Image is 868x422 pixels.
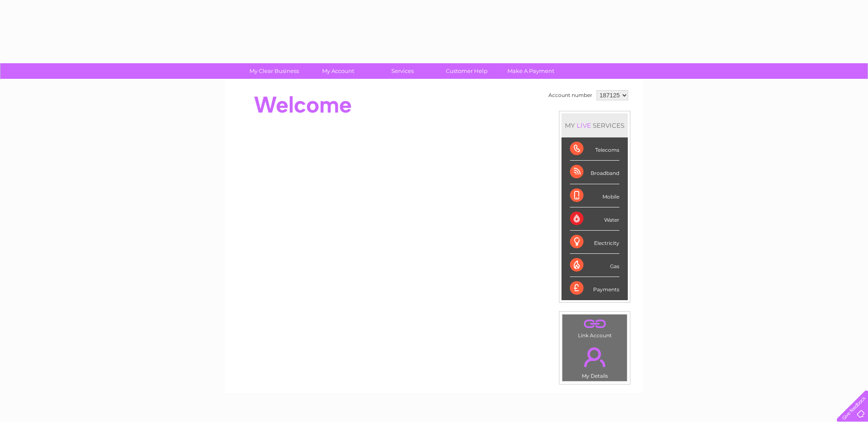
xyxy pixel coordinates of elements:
[432,63,502,79] a: Customer Help
[304,63,373,79] a: My Account
[570,231,619,254] div: Electricity
[570,161,619,184] div: Broadband
[562,340,627,382] td: My Details
[546,88,594,102] td: Account number
[575,121,593,129] div: LIVE
[496,63,566,79] a: Make A Payment
[570,207,619,231] div: Water
[570,184,619,207] div: Mobile
[564,317,625,331] a: .
[570,254,619,277] div: Gas
[561,113,628,137] div: MY SERVICES
[570,137,619,161] div: Telecoms
[570,277,619,300] div: Payments
[368,63,437,79] a: Services
[562,314,627,341] td: Link Account
[239,63,309,79] a: My Clear Business
[564,342,625,372] a: .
